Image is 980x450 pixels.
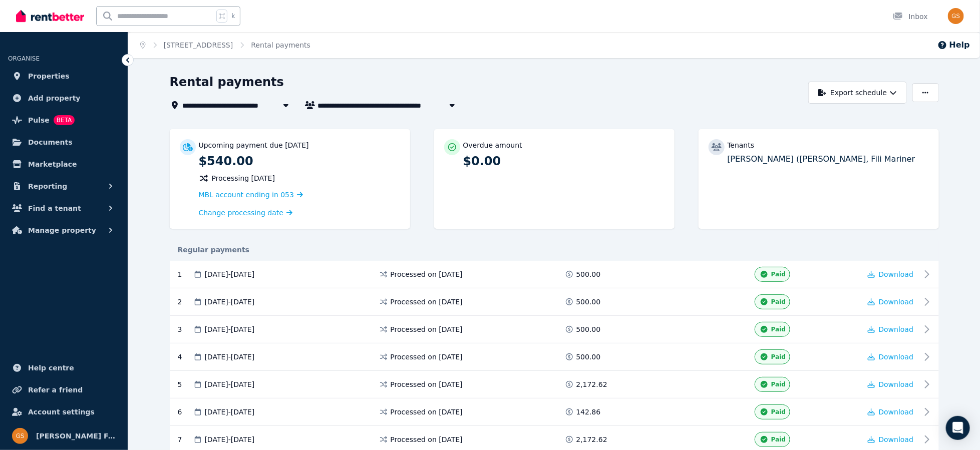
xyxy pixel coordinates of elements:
div: 5 [178,377,193,392]
a: Change processing date [199,208,293,218]
span: Reporting [28,180,67,192]
button: Download [868,434,914,444]
span: Paid [771,325,786,333]
span: Rental payments [251,40,310,50]
span: Marketplace [28,158,77,170]
img: RentBetter [16,9,84,24]
p: $0.00 [463,153,665,169]
div: 2 [178,294,193,309]
span: 500.00 [576,324,601,334]
span: Account settings [28,406,95,418]
a: PulseBETA [8,110,120,130]
span: Add property [28,92,81,104]
a: Account settings [8,402,120,422]
a: Refer a friend [8,380,120,400]
span: Processing [DATE] [212,173,275,183]
a: Help centre [8,358,120,378]
span: Paid [771,298,786,306]
h1: Rental payments [170,74,284,90]
span: Download [879,380,914,388]
span: 2,172.62 [576,379,607,389]
span: Paid [771,353,786,361]
span: Paid [771,408,786,416]
span: 142.86 [576,407,601,417]
button: Download [868,379,914,389]
span: [DATE] - [DATE] [205,269,255,279]
span: Processed on [DATE] [391,379,463,389]
span: Documents [28,136,73,148]
span: Download [879,298,914,306]
a: Add property [8,88,120,108]
span: Download [879,408,914,416]
span: Find a tenant [28,202,81,214]
span: Processed on [DATE] [391,297,463,307]
span: BETA [54,115,75,125]
button: Manage property [8,220,120,240]
span: Pulse [28,114,50,126]
div: Inbox [893,12,928,22]
span: 500.00 [576,352,601,362]
span: Paid [771,380,786,388]
span: Download [879,270,914,278]
span: Change processing date [199,208,284,218]
div: 6 [178,404,193,419]
span: [DATE] - [DATE] [205,407,255,417]
span: Processed on [DATE] [391,269,463,279]
span: [DATE] - [DATE] [205,324,255,334]
button: Export schedule [808,82,907,104]
a: Documents [8,132,120,152]
img: Stanyer Family Super Pty Ltd ATF Stanyer Family Super [12,428,28,444]
span: Processed on [DATE] [391,434,463,444]
div: 4 [178,349,193,364]
span: Download [879,435,914,443]
span: Help centre [28,362,74,374]
a: Properties [8,66,120,86]
p: Tenants [728,140,755,150]
span: 500.00 [576,269,601,279]
span: 2,172.62 [576,434,607,444]
span: Processed on [DATE] [391,352,463,362]
span: k [231,12,235,20]
p: [PERSON_NAME] ([PERSON_NAME], Fili Mariner [728,153,929,165]
span: ORGANISE [8,55,40,62]
div: Regular payments [170,245,939,255]
span: [DATE] - [DATE] [205,434,255,444]
span: Processed on [DATE] [391,407,463,417]
span: Paid [771,270,786,278]
p: Upcoming payment due [DATE] [199,140,309,150]
span: Processed on [DATE] [391,324,463,334]
span: 500.00 [576,297,601,307]
button: Download [868,352,914,362]
span: Paid [771,435,786,443]
span: Refer a friend [28,384,83,396]
a: Marketplace [8,154,120,174]
p: $540.00 [199,153,400,169]
a: [STREET_ADDRESS] [164,41,233,49]
div: 1 [178,267,193,282]
nav: Breadcrumb [128,32,322,58]
p: Overdue amount [463,140,522,150]
button: Download [868,297,914,307]
button: Reporting [8,176,120,196]
span: [DATE] - [DATE] [205,297,255,307]
button: Download [868,407,914,417]
button: Help [937,39,970,51]
span: Manage property [28,224,96,236]
span: [PERSON_NAME] Family Super Pty Ltd ATF [PERSON_NAME] Family Super [36,430,116,442]
div: 7 [178,432,193,447]
img: Stanyer Family Super Pty Ltd ATF Stanyer Family Super [948,8,964,24]
div: 3 [178,322,193,337]
span: Properties [28,70,70,82]
span: MBL account ending in 053 [199,191,294,199]
button: Download [868,324,914,334]
div: Open Intercom Messenger [946,416,970,440]
span: Download [879,353,914,361]
span: [DATE] - [DATE] [205,352,255,362]
button: Download [868,269,914,279]
button: Find a tenant [8,198,120,218]
span: Download [879,325,914,333]
span: [DATE] - [DATE] [205,379,255,389]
